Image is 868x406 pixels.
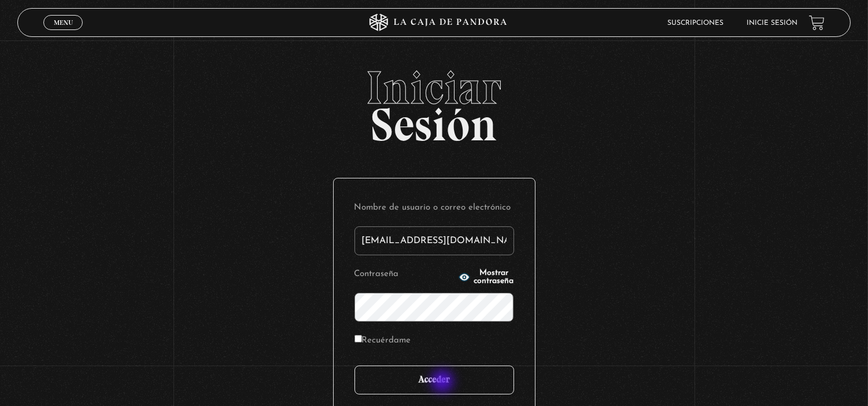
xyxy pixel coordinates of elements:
[354,335,362,342] input: Recuérdame
[459,269,514,285] button: Mostrar contraseña
[54,19,73,26] span: Menu
[474,269,514,285] span: Mostrar contraseña
[354,366,514,394] input: Acceder
[747,20,797,27] a: Inicie sesión
[809,15,825,31] a: View your shopping cart
[354,332,411,350] label: Recuérdame
[17,65,851,111] span: Iniciar
[354,199,514,217] label: Nombre de usuario o correo electrónico
[17,65,851,139] h2: Sesión
[667,20,723,27] a: Suscripciones
[354,266,456,284] label: Contraseña
[50,29,77,37] span: Cerrar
